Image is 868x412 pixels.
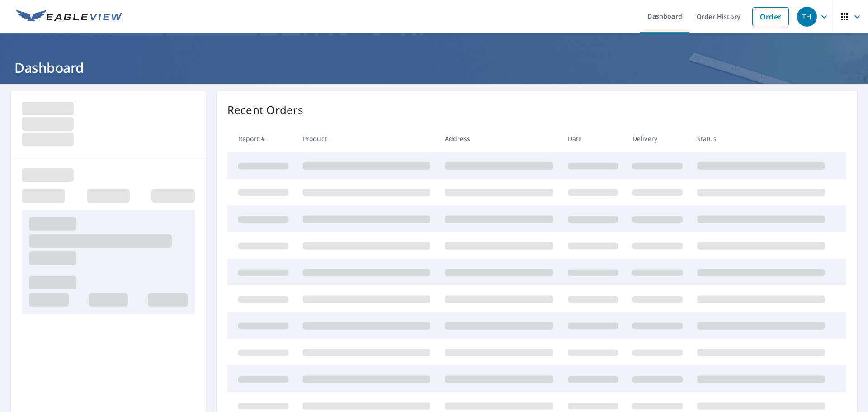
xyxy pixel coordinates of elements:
[16,10,123,24] img: EV Logo
[561,125,625,152] th: Date
[625,125,690,152] th: Delivery
[797,7,817,27] div: TH
[438,125,561,152] th: Address
[227,102,303,118] p: Recent Orders
[690,125,832,152] th: Status
[11,58,857,77] h1: Dashboard
[227,125,296,152] th: Report #
[752,7,789,26] a: Order
[296,125,438,152] th: Product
